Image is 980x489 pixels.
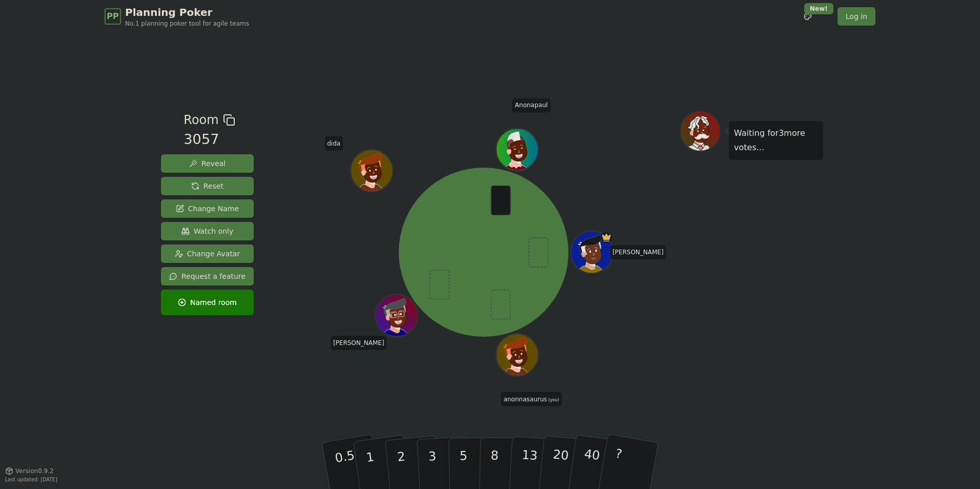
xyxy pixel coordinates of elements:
span: Planning Poker [125,5,249,19]
span: Nguyen is the host [601,232,611,243]
span: Reveal [189,158,226,169]
button: Change Avatar [161,244,254,263]
p: Waiting for 3 more votes... [734,126,818,155]
span: Watch only [181,226,234,236]
span: (you) [547,398,559,402]
button: Request a feature [161,267,254,286]
button: Reveal [161,154,254,173]
span: Request a feature [169,271,246,281]
span: Click to change your name [501,392,561,406]
button: Reset [161,177,254,195]
button: Click to change your avatar [497,335,537,375]
button: New! [799,7,817,26]
span: Version 0.9.2 [15,467,54,475]
a: Log in [838,7,875,26]
span: PP [107,10,118,23]
span: Click to change your name [324,136,343,151]
button: Named room [161,290,254,315]
span: Change Name [176,203,239,214]
button: Change Name [161,199,254,218]
div: New! [804,3,833,14]
div: 3057 [183,129,235,150]
span: No.1 planning poker tool for agile teams [125,19,249,28]
a: PPPlanning PokerNo.1 planning poker tool for agile teams [105,5,249,28]
span: Click to change your name [331,336,387,350]
span: Click to change your name [513,98,550,113]
span: Named room [178,297,237,308]
button: Version0.9.2 [5,467,54,475]
span: Click to change your name [610,245,666,259]
span: Reset [191,181,223,191]
span: Change Avatar [175,249,240,259]
span: Room [183,111,218,129]
button: Watch only [161,222,254,240]
span: Last updated: [DATE] [5,477,57,482]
